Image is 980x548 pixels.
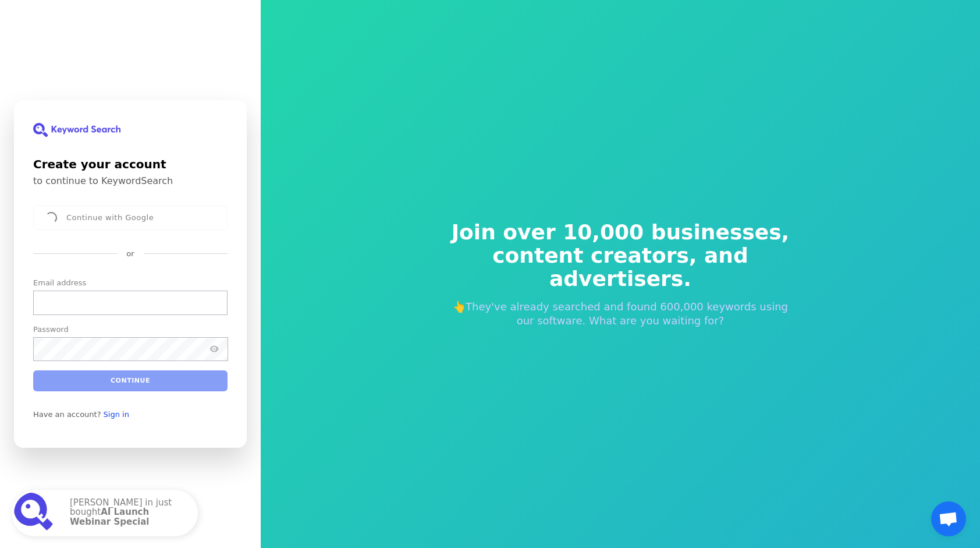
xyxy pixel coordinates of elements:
p: [PERSON_NAME] in just bought [70,498,186,529]
p: or [126,249,134,259]
span: Join over 10,000 businesses, [443,221,797,244]
button: Show password [207,342,221,356]
p: 👆They've already searched and found 600,000 keywords using our software. What are you waiting for? [443,300,797,328]
h1: Create your account [33,155,228,173]
a: Sign in [104,410,129,419]
img: KeywordSearch [33,123,120,137]
span: content creators, and advertisers. [443,244,797,291]
img: AI Launch Webinar Special [14,492,56,534]
strong: AI Launch Webinar Special [70,507,150,527]
p: to continue to KeywordSearch [33,175,228,187]
span: Have an account? [33,410,101,419]
div: Open chat [931,501,966,536]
